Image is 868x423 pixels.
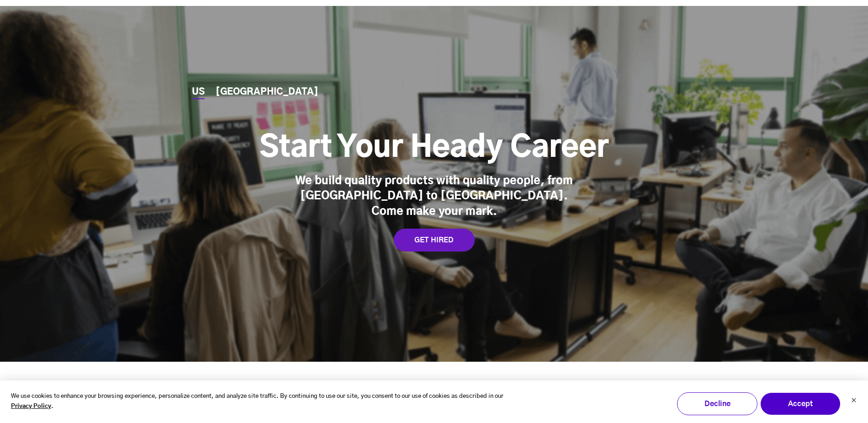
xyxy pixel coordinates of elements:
[192,87,205,97] a: US
[11,402,51,412] a: Privacy Policy
[259,130,609,166] h1: Start Your Heady Career
[394,229,475,252] a: GET HIRED
[292,174,576,220] div: We build quality products with quality people, from [GEOGRAPHIC_DATA] to [GEOGRAPHIC_DATA]. Come ...
[677,392,757,415] button: Decline
[11,391,510,412] p: We use cookies to enhance your browsing experience, personalize content, and analyze site traffic...
[216,87,318,97] a: [GEOGRAPHIC_DATA]
[760,392,841,415] button: Accept
[851,396,857,406] button: Dismiss cookie banner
